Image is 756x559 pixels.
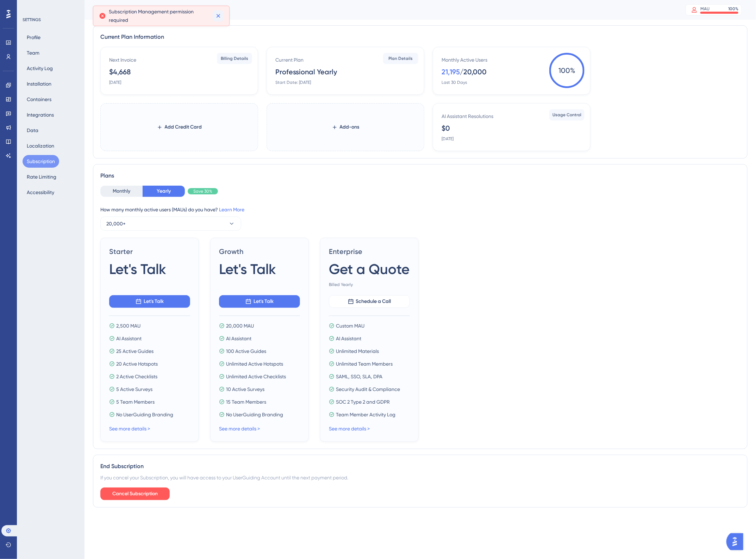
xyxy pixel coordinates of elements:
span: Growth [219,247,300,256]
button: Data [23,124,43,137]
a: See more details > [219,426,260,431]
span: Team Member Activity Log [336,410,395,419]
button: Integrations [23,108,58,121]
div: $4,668 [109,67,131,77]
div: / 20,000 [460,67,487,77]
div: [DATE] [109,80,121,85]
span: Get a Quote [329,259,410,279]
span: Plan Details [389,56,413,61]
a: See more details > [109,426,150,431]
span: Subscription Management permission required [109,7,210,24]
span: 100 % [549,53,585,88]
span: 20,000 MAU [226,322,254,330]
div: $0 [442,123,450,133]
span: SAML, SSO, SLA, DPA [336,372,382,381]
span: Security Audit & Compliance [336,385,400,393]
span: Unlimited Active Hotspots [226,360,283,368]
button: Profile [23,31,45,44]
a: See more details > [329,426,370,431]
span: AI Assistant [116,334,142,343]
iframe: UserGuiding AI Assistant Launcher [726,531,748,552]
div: Current Plan [275,56,304,64]
span: 15 Team Members [226,398,266,406]
button: Activity Log [23,62,57,75]
span: Schedule a Call [356,297,391,306]
div: [DATE] [442,136,454,142]
span: SOC 2 Type 2 and GDPR [336,398,390,406]
span: Unlimited Materials [336,347,379,355]
button: Containers [23,93,56,106]
div: 21,195 [442,67,460,77]
span: 5 Team Members [116,398,155,406]
span: Add Credit Card [165,123,202,131]
a: Learn More [219,207,244,212]
span: 2 Active Checklists [116,372,157,381]
span: Let's Talk [219,259,276,279]
span: No UserGuiding Branding [116,410,173,419]
span: 10 Active Surveys [226,385,264,393]
button: Yearly [143,186,185,197]
button: Installation [23,77,56,90]
span: Billing Details [221,56,248,61]
button: Accessibility [23,186,58,199]
div: Plans [100,172,740,180]
button: Add Credit Card [145,121,213,133]
span: 25 Active Guides [116,347,154,355]
button: Localization [23,139,58,152]
button: Monthly [100,186,143,197]
button: Rate Limiting [23,170,61,183]
span: Custom MAU [336,322,364,330]
span: Unlimited Team Members [336,360,393,368]
span: Add-ons [340,123,360,131]
button: Subscription [23,155,59,168]
button: Usage Control [549,109,585,120]
button: Cancel Subscription [100,487,170,500]
span: AI Assistant [226,334,251,343]
span: Enterprise [329,247,410,256]
button: Plan Details [383,53,418,64]
button: 20,000+ [100,217,241,231]
span: 20,000+ [106,219,126,228]
span: Let's Talk [254,297,274,306]
span: 20 Active Hotspots [116,360,158,368]
button: Schedule a Call [329,295,410,308]
span: No UserGuiding Branding [226,410,283,419]
div: SETTINGS [23,17,80,23]
button: Let's Talk [109,295,190,308]
span: 100 Active Guides [226,347,266,355]
span: Cancel Subscription [112,490,158,498]
span: Unlimited Active Checklists [226,372,286,381]
div: Monthly Active Users [442,56,487,64]
button: Let's Talk [219,295,300,308]
div: End Subscription [100,462,740,471]
div: Last 30 Days [442,80,467,85]
span: Billed Yearly [329,282,410,287]
div: How many monthly active users (MAUs) do you have? [100,205,740,214]
span: Starter [109,247,190,256]
div: If you cancel your Subscription, you will have access to your UserGuiding Account until the next ... [100,473,740,482]
span: Save 30% [193,188,212,194]
button: Add-ons [320,121,371,133]
div: 100 % [728,6,738,12]
div: MAU [700,6,710,12]
button: Billing Details [217,53,252,64]
span: 5 Active Surveys [116,385,152,393]
div: Start Date: [DATE] [275,80,311,85]
button: Team [23,46,44,59]
div: Current Plan Information [100,33,740,41]
span: AI Assistant [336,334,361,343]
div: Next Invoice [109,56,136,64]
div: AI Assistant Resolutions [442,112,493,120]
div: Subscription [93,5,668,15]
span: 2,500 MAU [116,322,140,330]
span: Let's Talk [144,297,164,306]
div: Professional Yearly [275,67,337,77]
span: Let's Talk [109,259,166,279]
span: Usage Control [552,112,581,118]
